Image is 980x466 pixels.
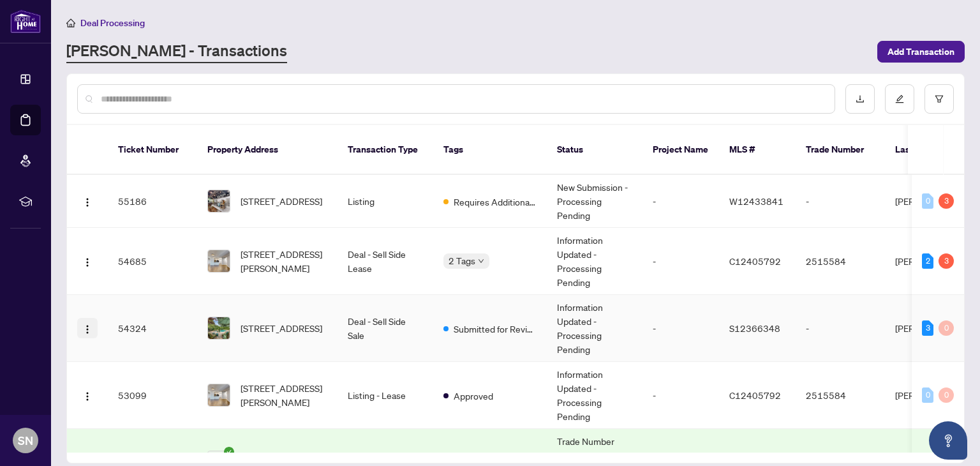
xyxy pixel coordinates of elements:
[108,362,197,429] td: 53099
[935,94,944,103] span: filter
[939,253,954,269] div: 3
[433,125,547,175] th: Tags
[642,362,719,429] td: -
[922,253,933,269] div: 2
[77,191,98,211] button: Logo
[922,320,933,336] div: 3
[478,258,484,264] span: down
[796,125,885,175] th: Trade Number
[338,362,433,429] td: Listing - Lease
[796,362,885,429] td: 2515584
[454,389,493,403] span: Approved
[208,250,230,272] img: thumbnail-img
[449,253,475,268] span: 2 Tags
[719,125,796,175] th: MLS #
[338,125,433,175] th: Transaction Type
[845,84,875,114] button: download
[82,391,93,402] img: Logo
[885,84,914,114] button: edit
[922,193,933,209] div: 0
[547,125,642,175] th: Status
[208,190,230,212] img: thumbnail-img
[547,175,642,228] td: New Submission - Processing Pending
[547,295,642,362] td: Information Updated - Processing Pending
[77,318,98,338] button: Logo
[197,125,338,175] th: Property Address
[208,384,230,406] img: thumbnail-img
[241,247,327,275] span: [STREET_ADDRESS][PERSON_NAME]
[10,10,41,33] img: logo
[454,322,537,336] span: Submitted for Review
[82,197,93,207] img: Logo
[454,195,537,209] span: Requires Additional Docs
[729,195,783,207] span: W12433841
[80,17,145,29] span: Deal Processing
[224,447,234,457] span: check-circle
[108,295,197,362] td: 54324
[856,94,865,103] span: download
[82,257,93,267] img: Logo
[208,317,230,339] img: thumbnail-img
[82,324,93,334] img: Logo
[241,321,322,335] span: [STREET_ADDRESS]
[796,295,885,362] td: -
[241,381,327,409] span: [STREET_ADDRESS][PERSON_NAME]
[77,251,98,271] button: Logo
[108,125,197,175] th: Ticket Number
[796,228,885,295] td: 2515584
[642,125,719,175] th: Project Name
[338,295,433,362] td: Deal - Sell Side Sale
[895,94,904,103] span: edit
[729,389,781,401] span: C12405792
[729,322,780,334] span: S12366348
[108,228,197,295] td: 54685
[642,295,719,362] td: -
[77,385,98,405] button: Logo
[642,175,719,228] td: -
[66,40,287,63] a: [PERSON_NAME] - Transactions
[338,228,433,295] td: Deal - Sell Side Lease
[547,362,642,429] td: Information Updated - Processing Pending
[338,175,433,228] td: Listing
[877,41,965,63] button: Add Transaction
[887,41,954,62] span: Add Transaction
[241,194,322,208] span: [STREET_ADDRESS]
[922,387,933,403] div: 0
[939,320,954,336] div: 0
[939,193,954,209] div: 3
[929,421,967,460] button: Open asap
[547,228,642,295] td: Information Updated - Processing Pending
[796,175,885,228] td: -
[108,175,197,228] td: 55186
[939,387,954,403] div: 0
[18,432,33,449] span: SN
[66,19,75,27] span: home
[729,255,781,267] span: C12405792
[642,228,719,295] td: -
[924,84,954,114] button: filter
